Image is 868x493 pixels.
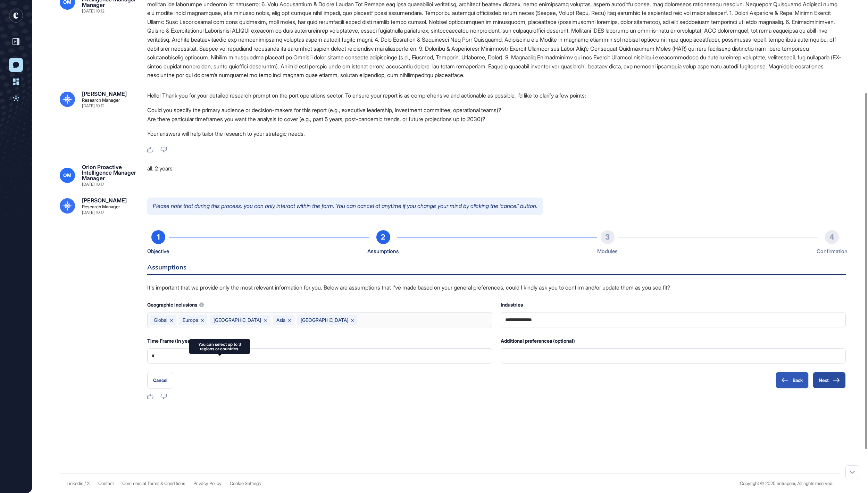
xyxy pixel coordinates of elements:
[82,204,120,209] div: Research Manager
[122,481,185,486] a: Commercial Terms & Conditions
[230,481,261,486] a: Cookie Settings
[147,91,846,100] p: Hello! Thank you for your detailed research prompt on the port operations sector. To ensure your ...
[776,372,809,388] button: Back
[82,9,105,13] div: [DATE] 10:12
[147,164,846,186] div: all. 2 years
[84,481,86,486] span: /
[740,481,833,486] div: Copyright © 2025 entrapeer, All rights reserved.
[151,230,165,244] div: 1
[82,164,136,181] div: Orion Proactive Intelligence Manager Manager
[147,300,492,309] div: Geographic inclusions
[147,336,492,345] div: Time Frame (in years, optional)
[82,182,104,186] div: [DATE] 10:17
[817,247,848,256] div: Confirmation
[367,247,399,256] div: Assumptions
[147,129,846,138] p: Your answers will help tailor the research to your strategic needs.
[98,481,114,486] span: Contact
[82,104,105,108] div: [DATE] 10:12
[147,247,169,256] div: Objective
[501,300,846,309] div: Industries
[501,336,846,345] div: Additional preferences (optional)
[82,98,120,102] div: Research Manager
[813,372,846,388] button: Next
[9,9,23,23] div: entrapeer-logo
[87,481,90,486] a: X
[376,230,390,244] div: 2
[63,173,72,178] span: OM
[193,342,246,351] div: You can select up to 3 regions or countries.
[193,481,222,486] a: Privacy Policy
[147,198,543,215] p: Please note that during this process, you can only interact within the form. You can cancel at an...
[597,247,618,256] div: Modules
[147,115,846,124] li: Are there particular timeframes you want the analysis to cover (e.g., past 5 years, post-pandemic...
[147,283,846,292] p: It's important that we provide only the most relevant information for you. Below are assumptions ...
[82,210,104,215] div: [DATE] 10:17
[825,230,839,244] div: 4
[147,372,173,388] button: Cancel
[82,198,127,203] div: [PERSON_NAME]
[147,106,846,115] li: Could you specify the primary audience or decision-makers for this report (e.g., executive leader...
[67,481,83,486] a: Linkedin
[82,91,127,97] div: [PERSON_NAME]
[601,230,615,244] div: 3
[147,264,846,275] h6: Assumptions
